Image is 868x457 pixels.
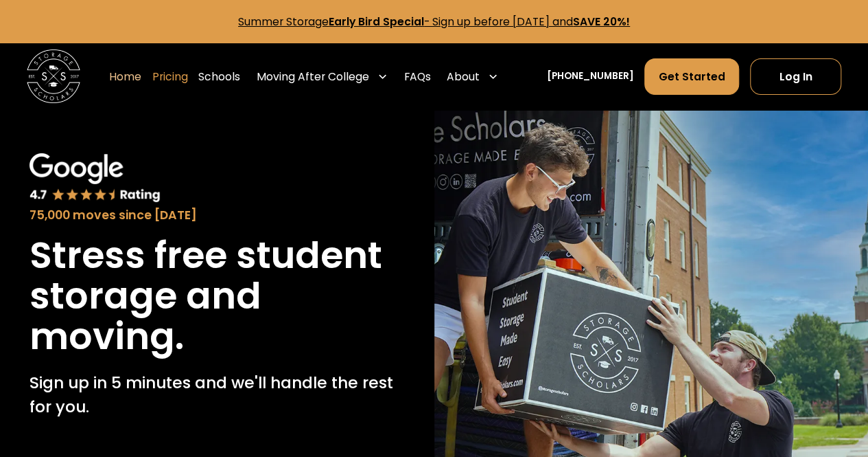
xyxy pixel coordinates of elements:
[573,14,630,29] strong: SAVE 20%!
[329,14,424,29] strong: Early Bird Special
[30,153,161,203] img: Google 4.7 star rating
[404,58,431,96] a: FAQs
[750,58,841,95] a: Log In
[27,49,80,103] img: Storage Scholars main logo
[30,206,405,224] div: 75,000 moves since [DATE]
[547,69,634,84] a: [PHONE_NUMBER]
[30,370,405,419] p: Sign up in 5 minutes and we'll handle the rest for you.
[30,235,405,357] h1: Stress free student storage and moving.
[109,58,141,96] a: Home
[238,14,630,29] a: Summer StorageEarly Bird Special- Sign up before [DATE] andSAVE 20%!
[198,58,240,96] a: Schools
[257,69,369,85] div: Moving After College
[644,58,739,95] a: Get Started
[447,69,480,85] div: About
[152,58,188,96] a: Pricing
